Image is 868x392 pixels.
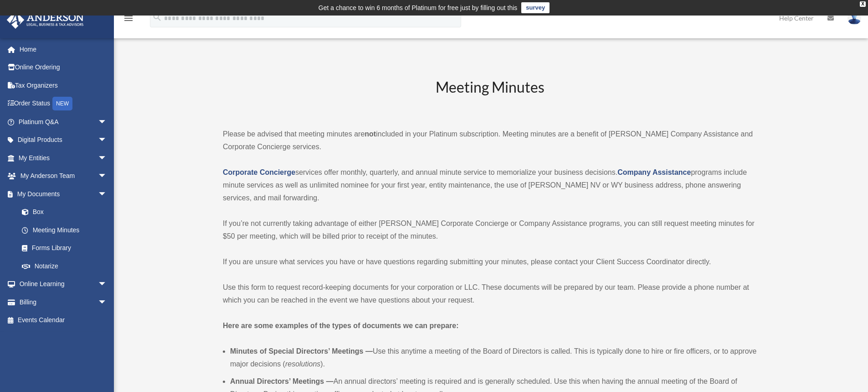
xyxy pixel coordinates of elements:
div: NEW [52,97,72,110]
b: Minutes of Special Directors’ Meetings — [230,347,373,355]
strong: not [365,130,376,138]
p: If you’re not currently taking advantage of either [PERSON_NAME] Corporate Concierge or Company A... [223,217,757,243]
i: search [152,12,162,22]
a: Home [6,40,121,58]
em: resolutions [285,360,320,368]
p: If you are unsure what services you have or have questions regarding submitting your minutes, ple... [223,256,757,268]
a: Meeting Minutes [13,221,116,239]
a: Order StatusNEW [6,94,121,113]
b: Annual Directors’ Meetings — [230,377,334,385]
a: Platinum Q&Aarrow_drop_down [6,113,121,131]
a: Events Calendar [6,311,121,329]
span: arrow_drop_down [98,185,116,204]
a: Online Learningarrow_drop_down [6,275,121,293]
span: arrow_drop_down [98,275,116,294]
h2: Meeting Minutes [223,77,757,115]
p: services offer monthly, quarterly, and annual minute service to memorialize your business decisio... [223,166,757,204]
div: Get a chance to win 6 months of Platinum for free just by filling out this [318,2,518,13]
strong: Here are some examples of the types of documents we can prepare: [223,322,459,329]
span: arrow_drop_down [98,113,116,131]
span: arrow_drop_down [98,131,116,150]
span: arrow_drop_down [98,293,116,312]
span: arrow_drop_down [98,149,116,167]
a: Corporate Concierge [223,168,295,176]
img: User Pic [847,11,861,25]
a: My Entitiesarrow_drop_down [6,149,121,167]
a: Online Ordering [6,58,121,77]
div: close [860,1,866,7]
li: Use this anytime a meeting of the Board of Directors is called. This is typically done to hire or... [230,345,757,371]
p: Please be advised that meeting minutes are included in your Platinum subscription. Meeting minute... [223,128,757,153]
i: menu [123,13,134,24]
a: Box [13,203,121,221]
a: Digital Productsarrow_drop_down [6,131,121,149]
a: My Anderson Teamarrow_drop_down [6,167,121,185]
a: Company Assistance [617,168,691,176]
p: Use this form to request record-keeping documents for your corporation or LLC. These documents wi... [223,281,757,307]
a: menu [123,16,134,24]
a: My Documentsarrow_drop_down [6,185,121,203]
a: survey [521,2,550,13]
a: Notarize [13,257,121,275]
a: Tax Organizers [6,76,121,94]
span: arrow_drop_down [98,167,116,186]
a: Forms Library [13,239,121,257]
img: Anderson Advisors Platinum Portal [4,11,87,29]
a: Billingarrow_drop_down [6,293,121,311]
